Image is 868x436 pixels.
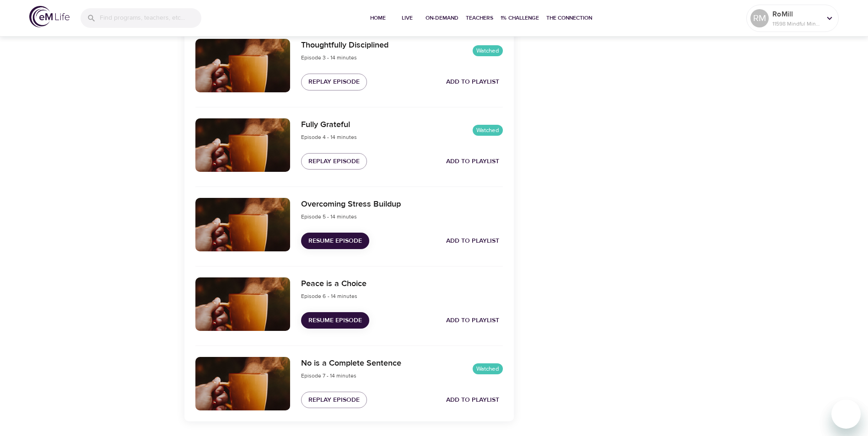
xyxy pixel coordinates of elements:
input: Find programs, teachers, etc... [100,8,201,28]
button: Resume Episode [301,233,369,250]
span: Episode 5 - 14 minutes [301,213,357,220]
span: Add to Playlist [446,315,499,326]
span: On-Demand [426,13,458,23]
h6: Fully Grateful [301,118,357,132]
iframe: Button to launch messaging window [831,399,861,429]
button: Add to Playlist [442,392,503,409]
span: Episode 3 - 14 minutes [301,54,357,61]
button: Add to Playlist [442,74,503,90]
span: Live [396,13,418,23]
span: Watched [473,126,503,135]
button: Add to Playlist [442,312,503,329]
button: Add to Playlist [442,233,503,250]
h6: Peace is a Choice [301,277,367,291]
button: Add to Playlist [442,153,503,170]
h6: Thoughtfully Disciplined [301,39,388,52]
div: RM [750,9,769,27]
span: Episode 7 - 14 minutes [301,372,356,379]
span: Home [367,13,389,23]
span: 1% Challenge [501,13,539,23]
button: Replay Episode [301,74,367,90]
span: Watched [473,47,503,55]
button: Resume Episode [301,312,369,329]
span: Add to Playlist [446,76,499,88]
span: Resume Episode [308,315,362,326]
button: Replay Episode [301,392,367,409]
span: Add to Playlist [446,156,499,167]
img: logo [29,6,70,27]
span: Watched [473,365,503,373]
span: Resume Episode [308,235,362,247]
span: Add to Playlist [446,394,499,406]
h6: Overcoming Stress Buildup [301,198,401,211]
span: Replay Episode [308,156,360,167]
button: Replay Episode [301,153,367,170]
p: RoMill [772,9,821,20]
span: Episode 4 - 14 minutes [301,133,357,141]
span: Replay Episode [308,394,360,406]
span: Teachers [466,13,493,23]
span: Replay Episode [308,76,360,88]
span: The Connection [546,13,592,23]
span: Add to Playlist [446,235,499,247]
p: 11598 Mindful Minutes [772,20,821,28]
span: Episode 6 - 14 minutes [301,292,357,300]
h6: No is a Complete Sentence [301,357,401,370]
